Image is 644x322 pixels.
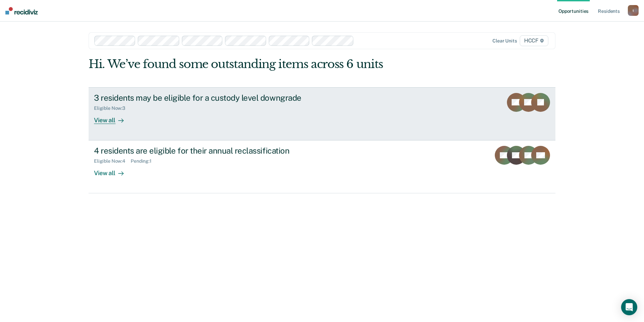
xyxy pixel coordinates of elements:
div: Open Intercom Messenger [621,299,637,315]
div: 3 residents may be eligible for a custody level downgrade [94,93,330,103]
div: Eligible Now : 4 [94,158,131,164]
a: 4 residents are eligible for their annual reclassificationEligible Now:4Pending:1View all [89,140,555,193]
span: HCCF [520,35,548,46]
div: Pending : 1 [131,158,157,164]
div: View all [94,111,132,124]
button: t [628,5,639,16]
div: View all [94,164,132,177]
a: 3 residents may be eligible for a custody level downgradeEligible Now:3View all [89,87,555,140]
div: Hi. We’ve found some outstanding items across 6 units [89,57,462,71]
div: Eligible Now : 3 [94,105,131,111]
div: 4 residents are eligible for their annual reclassification [94,146,330,156]
img: Recidiviz [5,7,38,14]
div: Clear units [492,38,517,44]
